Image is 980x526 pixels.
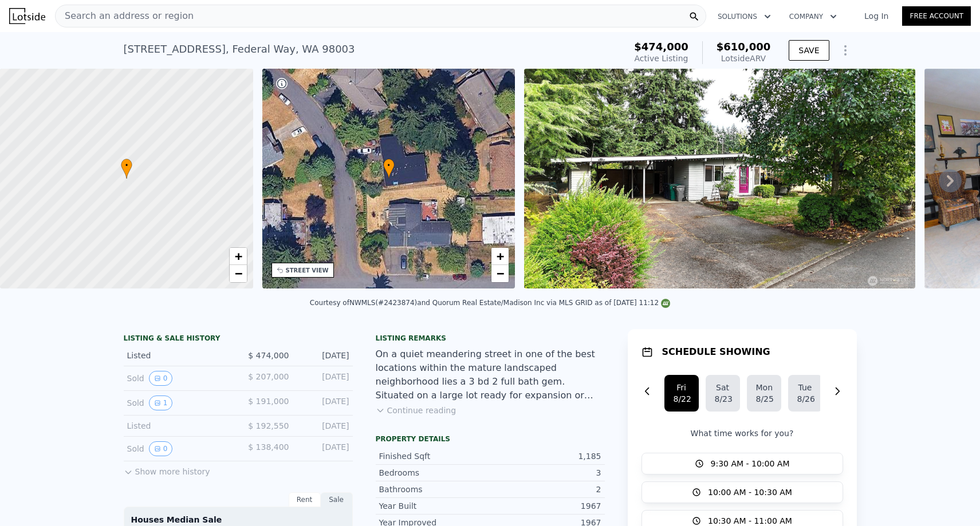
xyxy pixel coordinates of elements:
div: Courtesy of NWMLS (#2423874) and Quorum Real Estate/Madison Inc via MLS GRID as of [DATE] 11:12 [310,299,670,307]
button: View historical data [149,371,173,386]
span: − [497,266,504,280]
div: Mon [756,382,772,393]
span: + [497,249,504,263]
span: Search an address or region [56,9,194,23]
div: Finished Sqft [379,450,490,462]
div: 1967 [490,500,601,512]
a: Zoom in [230,248,247,265]
a: Free Account [902,6,971,26]
button: Company [780,6,846,27]
span: $ 191,000 [248,397,289,406]
a: Zoom out [491,265,509,282]
div: Sold [127,441,229,456]
div: LISTING & SALE HISTORY [124,334,353,345]
span: $ 192,550 [248,421,289,430]
div: 8/25 [756,393,772,405]
div: Tue [797,382,813,393]
a: Log In [851,10,902,22]
div: Listing remarks [376,334,605,343]
span: 10:00 AM - 10:30 AM [708,487,792,498]
div: Sold [127,371,229,386]
div: Bedrooms [379,467,490,478]
button: Mon8/25 [747,375,781,412]
div: Rent [289,492,321,507]
span: − [234,266,242,280]
div: STREET VIEW [286,266,329,275]
div: Fri [674,382,690,393]
button: Show Options [834,39,857,62]
span: Active Listing [635,54,688,63]
div: [DATE] [298,350,349,361]
button: 10:00 AM - 10:30 AM [641,481,843,503]
button: SAVE [789,40,829,61]
div: 8/23 [715,393,731,405]
span: 9:30 AM - 10:00 AM [711,458,790,469]
div: 3 [490,467,601,478]
img: Sale: 167525493 Parcel: 97244571 [524,69,915,288]
div: Listed [127,420,229,432]
span: $ 474,000 [248,351,289,360]
button: Show more history [124,461,210,477]
div: Lotside ARV [717,53,771,64]
div: [DATE] [298,441,349,456]
span: • [121,160,132,171]
div: Listed [127,350,229,361]
span: $ 138,400 [248,442,289,452]
div: Year Built [379,500,490,512]
span: • [383,160,395,171]
span: $ 207,000 [248,372,289,381]
span: + [234,249,242,263]
div: On a quiet meandering street in one of the best locations within the mature landscaped neighborho... [376,347,605,402]
div: Sale [321,492,353,507]
span: $474,000 [634,41,688,53]
p: What time works for you? [641,428,843,439]
div: Sat [715,382,731,393]
button: View historical data [149,441,173,456]
button: Tue8/26 [788,375,822,412]
button: View historical data [149,396,173,410]
button: Continue reading [376,405,456,416]
div: 2 [490,484,601,495]
span: $610,000 [717,41,771,53]
button: Solutions [709,6,780,27]
div: [DATE] [298,420,349,432]
div: [DATE] [298,371,349,386]
div: [STREET_ADDRESS] , Federal Way , WA 98003 [124,41,355,57]
div: Property details [376,434,605,444]
div: [DATE] [298,396,349,410]
img: NWMLS Logo [661,299,670,308]
div: 1,185 [490,450,601,462]
img: Lotside [9,8,45,24]
div: 8/26 [797,393,813,405]
button: 9:30 AM - 10:00 AM [641,453,843,474]
div: 8/22 [674,393,690,405]
div: Houses Median Sale [131,514,345,525]
button: Fri8/22 [664,375,699,412]
div: Bathrooms [379,484,490,495]
a: Zoom out [230,265,247,282]
div: • [121,159,132,179]
h1: SCHEDULE SHOWING [662,345,770,359]
div: • [383,159,395,179]
button: Sat8/23 [706,375,740,412]
a: Zoom in [491,248,509,265]
div: Sold [127,396,229,410]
